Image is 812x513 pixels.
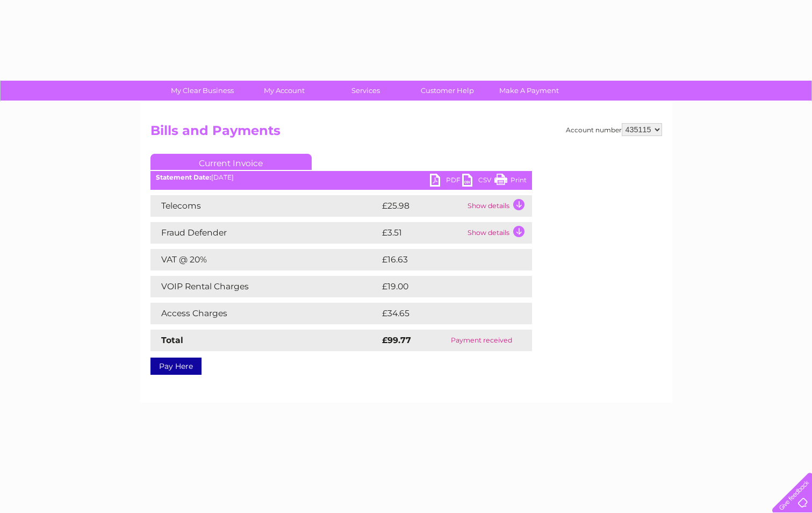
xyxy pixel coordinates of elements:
[161,335,183,345] strong: Total
[465,222,532,244] td: Show details
[566,123,662,136] div: Account number
[403,81,492,101] a: Customer Help
[379,195,465,217] td: £25.98
[156,173,211,181] b: Statement Date:
[431,330,531,351] td: Payment received
[150,195,379,217] td: Telecoms
[150,303,379,324] td: Access Charges
[150,276,379,297] td: VOIP Rental Charges
[462,174,494,189] a: CSV
[494,174,527,189] a: Print
[379,222,465,244] td: £3.51
[150,222,379,244] td: Fraud Defender
[321,81,410,101] a: Services
[379,249,509,270] td: £16.63
[158,81,247,101] a: My Clear Business
[240,81,328,101] a: My Account
[150,174,532,181] div: [DATE]
[382,335,411,345] strong: £99.77
[150,123,662,144] h2: Bills and Payments
[465,195,532,217] td: Show details
[150,249,379,270] td: VAT @ 20%
[379,276,510,297] td: £19.00
[430,174,462,189] a: PDF
[485,81,573,101] a: Make A Payment
[379,303,511,324] td: £34.65
[150,358,202,375] a: Pay Here
[150,154,312,170] a: Current Invoice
